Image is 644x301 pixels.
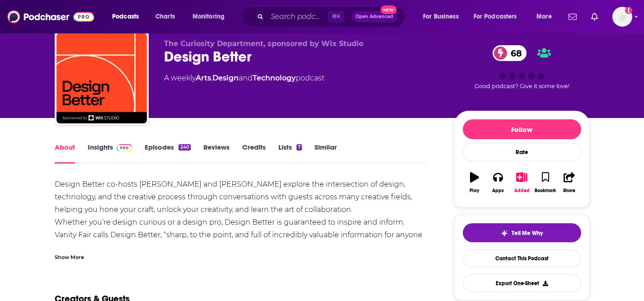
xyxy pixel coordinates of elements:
[463,223,581,242] button: tell me why sparkleTell Me Why
[164,73,324,84] div: A weekly podcast
[563,188,575,193] div: Share
[106,9,150,24] button: open menu
[315,143,337,164] a: Similar
[164,39,363,48] span: The Curiosity Department, sponsored by Wix Studio
[486,166,510,199] button: Apps
[463,166,486,199] button: Play
[492,188,504,193] div: Apps
[514,188,530,193] div: Added
[493,45,526,61] a: 68
[179,144,190,150] div: 240
[536,10,552,23] span: More
[242,143,266,164] a: Credits
[530,9,563,24] button: open menu
[117,144,132,151] img: Podchaser Pro
[463,274,581,292] button: Export One-Sheet
[211,74,212,82] span: ,
[565,9,580,24] a: Show notifications dropdown
[267,9,328,24] input: Search podcasts, credits, & more...
[112,10,139,23] span: Podcasts
[356,14,393,19] span: Open Advanced
[251,6,414,27] div: Search podcasts, credits, & more...
[150,9,180,24] a: Charts
[145,143,190,164] a: Episodes240
[423,10,459,23] span: For Business
[463,249,581,267] a: Contact This Podcast
[612,7,632,27] span: Logged in as redsetterpr
[612,7,632,27] img: User Profile
[296,144,302,150] div: 7
[55,178,428,254] div: Design Better co-hosts [PERSON_NAME] and [PERSON_NAME] explore the intersection of design, techno...
[501,230,508,237] img: tell me why sparkle
[463,119,581,139] button: Follow
[557,166,581,199] button: Share
[588,9,602,24] a: Show notifications dropdown
[502,45,526,61] span: 68
[612,7,632,27] button: Show profile menu
[463,143,581,161] div: Rate
[212,74,239,82] a: Design
[512,230,543,237] span: Tell Me Why
[7,8,94,25] img: Podchaser - Follow, Share and Rate Podcasts
[278,143,302,164] a: Lists7
[352,11,397,22] button: Open AdvancedNew
[475,83,569,89] span: Good podcast? Give it some love!
[239,74,253,82] span: and
[253,74,296,82] a: Technology
[510,166,533,199] button: Added
[534,166,557,199] button: Bookmark
[196,74,211,82] a: Arts
[417,9,470,24] button: open menu
[55,143,75,164] a: About
[535,188,556,193] div: Bookmark
[454,39,590,95] div: 68Good podcast? Give it some love!
[328,11,344,23] span: ⌘ K
[474,10,517,23] span: For Podcasters
[468,9,530,24] button: open menu
[56,33,147,123] img: Design Better
[203,143,230,164] a: Reviews
[381,5,397,14] span: New
[186,9,236,24] button: open menu
[88,143,132,164] a: InsightsPodchaser Pro
[625,7,632,14] svg: Add a profile image
[470,188,479,193] div: Play
[155,10,175,23] span: Charts
[193,10,225,23] span: Monitoring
